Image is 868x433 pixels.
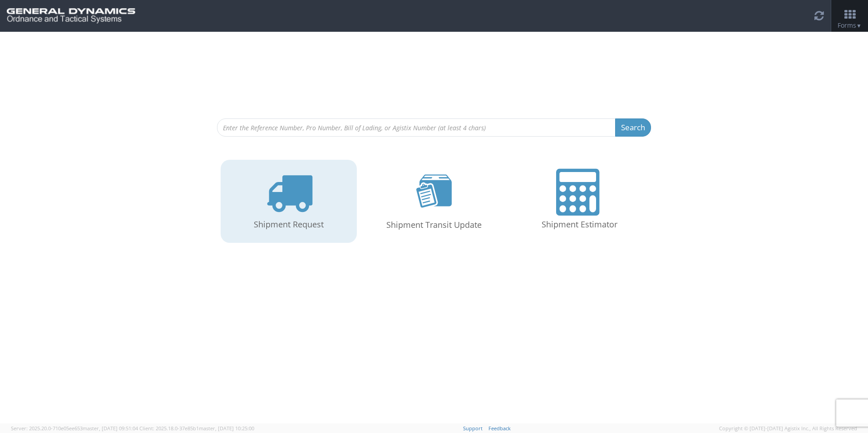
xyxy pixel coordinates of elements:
[199,425,254,432] span: master, [DATE] 10:25:00
[83,425,138,432] span: master, [DATE] 09:51:04
[11,425,138,432] span: Server: 2025.20.0-710e05ee653
[615,118,651,137] button: Search
[7,8,135,24] img: gd-ots-0c3321f2eb4c994f95cb.png
[230,220,348,229] h4: Shipment Request
[838,21,862,30] span: Forms
[366,159,502,243] a: Shipment Transit Update
[511,160,647,243] a: Shipment Estimator
[463,425,483,432] a: Support
[488,425,511,432] a: Feedback
[221,160,357,243] a: Shipment Request
[217,118,616,137] input: Enter the Reference Number, Pro Number, Bill of Lading, or Agistix Number (at least 4 chars)
[139,425,254,432] span: Client: 2025.18.0-37e85b1
[520,220,638,229] h4: Shipment Estimator
[719,425,857,432] span: Copyright © [DATE]-[DATE] Agistix Inc., All Rights Reserved
[375,221,493,230] h4: Shipment Transit Update
[856,22,862,30] span: ▼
